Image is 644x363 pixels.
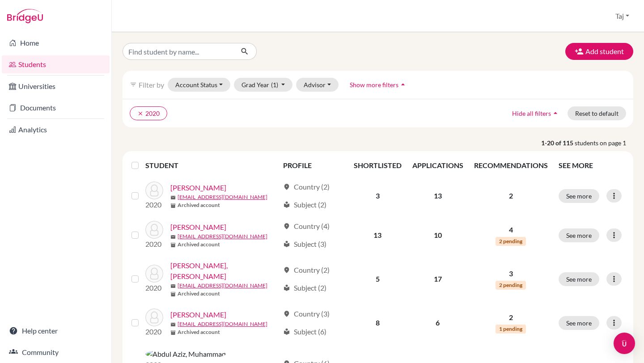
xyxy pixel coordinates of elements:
a: [PERSON_NAME] [170,182,226,193]
p: 2020 [145,239,163,249]
img: Abdel Karim, Mariam [145,308,163,326]
div: Subject (6) [283,326,326,337]
div: Subject (2) [283,283,326,293]
button: Reset to default [568,106,626,120]
td: 5 [348,255,407,303]
span: location_on [283,266,290,274]
div: Open Intercom Messenger [614,333,635,354]
span: local_library [283,328,290,335]
p: 2020 [145,326,163,337]
button: Advisor [296,78,339,92]
img: AbdelKarim, Layan [145,265,163,283]
button: Add student [565,43,633,60]
button: See more [559,272,599,286]
th: APPLICATIONS [407,155,469,176]
img: Abdelhamid, Maya [145,221,163,239]
a: [PERSON_NAME], [PERSON_NAME] [170,260,279,282]
a: [EMAIL_ADDRESS][DOMAIN_NAME] [178,320,267,328]
b: Archived account [178,328,220,336]
a: Analytics [2,121,110,139]
span: students on page 1 [575,138,633,148]
span: 2 pending [496,237,526,246]
i: clear [137,110,144,117]
span: Show more filters [350,81,398,89]
td: 3 [348,176,407,215]
a: Home [2,34,110,52]
th: PROFILE [278,155,348,176]
span: location_on [283,183,290,190]
div: Subject (3) [283,239,326,249]
img: Bridge-U [7,9,43,23]
span: 2 pending [496,281,526,290]
b: Archived account [178,201,220,209]
td: 10 [407,215,469,255]
b: Archived account [178,241,220,249]
th: STUDENT [145,155,278,176]
button: Hide all filtersarrow_drop_up [504,106,568,120]
a: [PERSON_NAME] [170,222,226,232]
span: inventory_2 [170,203,176,208]
i: arrow_drop_up [551,109,560,118]
span: mail [170,195,176,200]
p: 2 [474,190,548,201]
a: Students [2,55,110,73]
td: 13 [407,176,469,215]
p: 2 [474,312,548,323]
div: Subject (2) [283,199,326,210]
b: Archived account [178,290,220,298]
td: 8 [348,303,407,342]
th: SEE MORE [553,155,630,176]
input: Find student by name... [123,43,233,60]
strong: 1-20 of 115 [541,138,575,148]
span: local_library [283,284,290,291]
button: clear2020 [130,106,167,120]
span: (1) [271,81,278,89]
a: Community [2,343,110,361]
button: Show more filtersarrow_drop_up [342,78,415,92]
span: inventory_2 [170,291,176,297]
button: See more [559,228,599,242]
td: 17 [407,255,469,303]
span: Hide all filters [512,110,551,117]
span: mail [170,322,176,327]
button: Account Status [168,78,230,92]
a: [PERSON_NAME] [170,309,226,320]
span: location_on [283,310,290,317]
a: Help center [2,322,110,340]
i: arrow_drop_up [398,80,407,89]
td: 6 [407,303,469,342]
p: 2020 [145,199,163,210]
p: 3 [474,268,548,279]
button: Taj [611,8,633,25]
button: See more [559,189,599,203]
a: [EMAIL_ADDRESS][DOMAIN_NAME] [178,282,267,290]
span: mail [170,283,176,289]
div: Country (2) [283,181,330,192]
span: inventory_2 [170,242,176,248]
a: Universities [2,77,110,95]
a: [EMAIL_ADDRESS][DOMAIN_NAME] [178,193,267,201]
a: [EMAIL_ADDRESS][DOMAIN_NAME] [178,232,267,241]
span: inventory_2 [170,330,176,335]
th: RECOMMENDATIONS [469,155,553,176]
div: Country (3) [283,308,330,319]
p: 2020 [145,283,163,293]
i: filter_list [130,81,137,88]
span: 1 pending [496,325,526,333]
td: 13 [348,215,407,255]
button: See more [559,316,599,330]
a: Documents [2,99,110,117]
span: mail [170,234,176,240]
div: Country (4) [283,221,330,232]
img: Abdul Aziz, Muhammad [145,349,226,359]
span: local_library [283,241,290,248]
div: Country (2) [283,265,330,275]
span: Filter by [139,80,164,89]
th: SHORTLISTED [348,155,407,176]
p: 4 [474,224,548,235]
img: Abdalla, Ahmad [145,181,163,199]
button: Grad Year(1) [234,78,293,92]
span: location_on [283,223,290,230]
span: local_library [283,201,290,208]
